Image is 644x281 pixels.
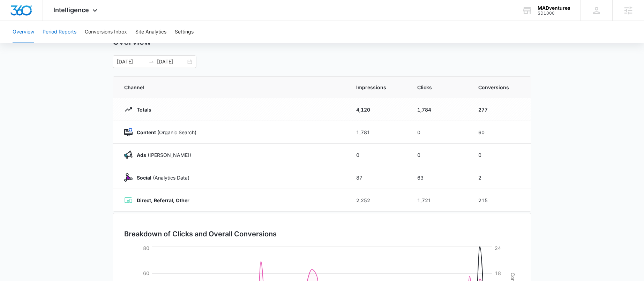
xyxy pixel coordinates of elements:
[417,84,462,91] span: Clicks
[133,174,189,181] p: (Analytics Data)
[124,84,339,91] span: Channel
[124,151,133,159] img: Ads
[348,189,409,212] td: 2,252
[133,129,196,136] p: (Organic Search)
[133,151,191,159] p: ([PERSON_NAME])
[348,98,409,121] td: 4,120
[409,144,470,166] td: 0
[117,58,146,66] input: Start date
[137,152,146,158] strong: Ads
[348,121,409,144] td: 1,781
[137,129,156,135] strong: Content
[538,11,570,16] div: account id
[470,121,531,144] td: 60
[124,229,277,239] h3: Breakdown of Clicks and Overall Conversions
[143,270,149,276] tspan: 60
[348,144,409,166] td: 0
[470,166,531,189] td: 2
[43,21,76,43] button: Period Reports
[124,173,133,182] img: Social
[348,166,409,189] td: 87
[143,245,149,251] tspan: 80
[149,59,154,64] span: swap-right
[356,84,400,91] span: Impressions
[137,197,189,203] strong: Direct, Referral, Other
[470,189,531,212] td: 215
[409,121,470,144] td: 0
[135,21,166,43] button: Site Analytics
[470,144,531,166] td: 0
[124,128,133,136] img: Content
[409,166,470,189] td: 63
[137,175,151,181] strong: Social
[495,245,501,251] tspan: 24
[478,84,520,91] span: Conversions
[157,58,186,66] input: End date
[85,21,127,43] button: Conversions Inbox
[495,270,501,276] tspan: 18
[409,189,470,212] td: 1,721
[538,5,570,11] div: account name
[133,106,151,113] p: Totals
[13,21,34,43] button: Overview
[175,21,194,43] button: Settings
[149,59,154,64] span: to
[409,98,470,121] td: 1,784
[53,6,89,14] span: Intelligence
[470,98,531,121] td: 277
